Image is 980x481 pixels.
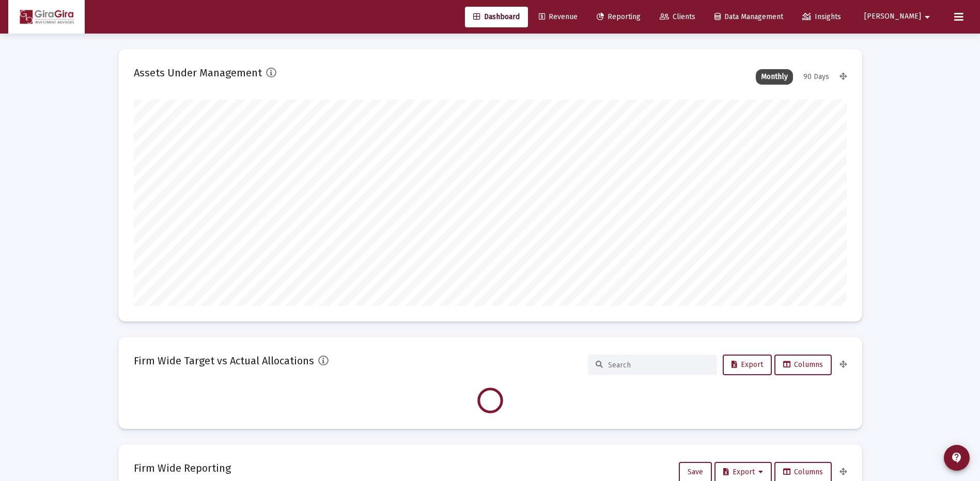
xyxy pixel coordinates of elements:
[539,12,578,21] span: Revenue
[597,12,641,21] span: Reporting
[783,468,823,476] span: Columns
[794,7,849,27] a: Insights
[774,355,832,375] button: Columns
[723,468,763,476] span: Export
[864,12,921,21] span: [PERSON_NAME]
[732,360,763,369] span: Export
[465,7,528,27] a: Dashboard
[688,468,703,476] span: Save
[756,69,793,85] div: Monthly
[714,12,783,21] span: Data Management
[706,7,791,27] a: Data Management
[783,360,823,369] span: Columns
[798,69,834,85] div: 90 Days
[852,6,946,27] button: [PERSON_NAME]
[651,7,704,27] a: Clients
[134,65,262,81] h2: Assets Under Management
[134,460,231,476] h2: Firm Wide Reporting
[134,352,314,369] h2: Firm Wide Target vs Actual Allocations
[802,12,841,21] span: Insights
[16,7,77,27] img: Dashboard
[608,361,709,370] input: Search
[723,355,772,375] button: Export
[473,12,520,21] span: Dashboard
[660,12,695,21] span: Clients
[531,7,586,27] a: Revenue
[921,7,934,27] mat-icon: arrow_drop_down
[951,452,963,464] mat-icon: contact_support
[588,7,649,27] a: Reporting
